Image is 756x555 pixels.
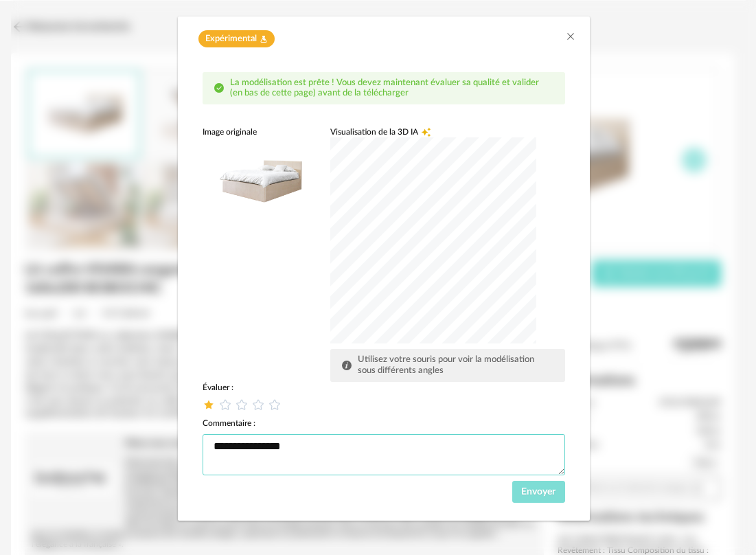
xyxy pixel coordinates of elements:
[205,33,257,45] span: Expérimental
[521,487,555,497] span: Envoyer
[565,30,576,45] button: Close
[203,137,320,225] img: neutral background
[203,126,320,137] div: Image originale
[330,126,418,137] span: Visualisation de la 3D IA
[421,126,431,137] span: Creation icon
[230,78,539,98] span: La modélisation est prête ! Vous devez maintenant évaluer sa qualité et valider (en bas de cette ...
[203,382,565,393] div: Évaluer :
[203,418,565,429] div: Commentaire :
[512,481,565,503] button: Envoyer
[178,16,590,520] div: dialog
[358,355,534,375] span: Utilisez votre souris pour voir la modélisation sous différents angles
[260,33,268,45] span: Flask icon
